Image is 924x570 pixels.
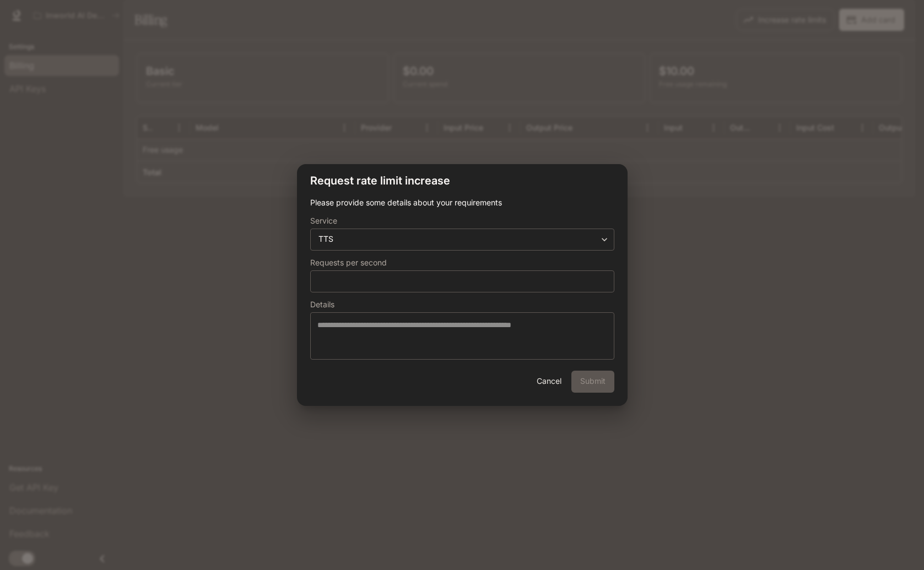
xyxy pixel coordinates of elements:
p: Requests per second [310,259,387,267]
div: TTS [311,234,614,245]
h2: Request rate limit increase [297,164,628,197]
p: Service [310,217,337,225]
p: Details [310,301,334,308]
button: Cancel [532,371,567,393]
p: Please provide some details about your requirements [310,197,614,208]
